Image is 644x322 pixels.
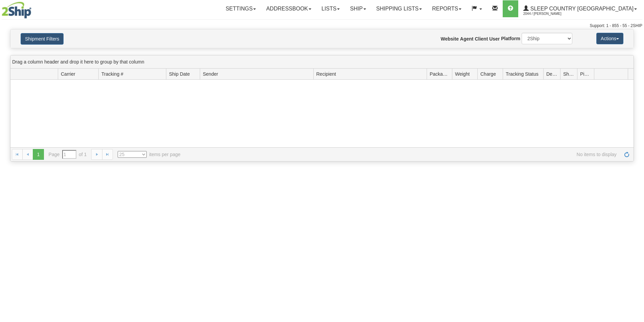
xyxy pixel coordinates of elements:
[345,0,371,17] a: Ship
[523,10,574,17] span: 2044 / [PERSON_NAME]
[203,71,218,77] span: Sender
[427,0,467,17] a: Reports
[501,35,520,42] label: Platform
[61,71,75,77] span: Carrier
[430,71,449,77] span: Packages
[460,35,474,42] label: Agent
[480,71,496,77] span: Charge
[316,71,336,77] span: Recipient
[49,150,87,159] span: Page of 1
[441,35,459,42] label: Website
[621,149,632,160] a: Refresh
[2,2,31,19] img: logo2044.jpg
[546,71,557,77] span: Delivery Status
[580,71,591,77] span: Pickup Status
[101,71,123,77] span: Tracking #
[261,0,316,17] a: Addressbook
[563,71,574,77] span: Shipment Issues
[455,71,470,77] span: Weight
[596,33,623,44] button: Actions
[118,151,181,158] span: items per page
[2,23,642,29] div: Support: 1 - 855 - 55 - 2SHIP
[371,0,427,17] a: Shipping lists
[220,0,261,17] a: Settings
[475,35,488,42] label: Client
[529,6,634,11] span: Sleep Country [GEOGRAPHIC_DATA]
[489,35,500,42] label: User
[316,0,345,17] a: Lists
[169,71,190,77] span: Ship Date
[33,149,44,160] span: 1
[21,33,64,45] button: Shipment Filters
[10,55,634,69] div: grid grouping header
[190,151,617,158] span: No items to display
[506,71,539,77] span: Tracking Status
[518,0,642,17] a: Sleep Country [GEOGRAPHIC_DATA] 2044 / [PERSON_NAME]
